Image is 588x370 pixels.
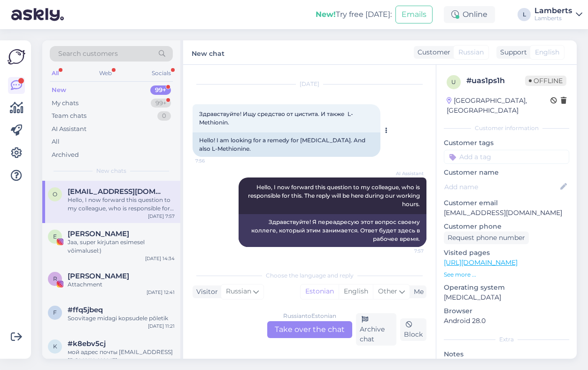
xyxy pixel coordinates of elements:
[68,339,106,348] span: #k8ebv5cj
[447,96,550,116] div: [GEOGRAPHIC_DATA], [GEOGRAPHIC_DATA]
[444,124,569,132] div: Customer information
[68,314,175,323] div: Soovitage midagi kopsudele põletik
[68,196,175,213] div: Hello, I now forward this question to my colleague, who is responsible for this. The reply will b...
[518,8,531,21] div: L
[150,67,173,79] div: Socials
[534,7,582,22] a: LambertsLamberts
[147,289,175,296] div: [DATE] 12:41
[68,306,103,314] span: #ffq5jbeq
[192,46,224,59] label: New chat
[356,313,397,346] div: Archive chat
[52,150,79,160] div: Archived
[388,170,424,177] span: AI Assistant
[388,247,424,254] span: 7:57
[534,15,572,22] div: Lamberts
[444,283,569,293] p: Operating system
[68,272,129,280] span: Regina Oja
[226,286,251,297] span: Russian
[444,138,569,148] p: Customer tags
[496,47,527,57] div: Support
[68,230,129,238] span: EMMA TAMMEMÄGI
[53,191,57,198] span: o
[157,111,171,121] div: 0
[52,85,66,95] div: New
[444,306,569,316] p: Browser
[444,182,558,192] input: Add name
[248,184,421,208] span: Hello, I now forward this question to my colleague, who is responsible for this. The reply will b...
[301,285,339,299] div: Estonian
[444,198,569,208] p: Customer email
[8,48,25,66] img: Askly Logo
[395,6,433,23] button: Emails
[193,287,218,297] div: Visitor
[150,85,171,95] div: 99+
[444,258,518,267] a: [URL][DOMAIN_NAME]
[451,78,456,85] span: u
[50,67,61,79] div: All
[52,137,60,146] div: All
[53,233,57,240] span: E
[535,47,559,57] span: English
[193,80,426,88] div: [DATE]
[410,287,424,297] div: Me
[145,255,175,262] div: [DATE] 14:34
[525,76,566,86] span: Offline
[444,248,569,258] p: Visited pages
[195,157,231,164] span: 7:56
[68,238,175,255] div: Jaa, super kirjutan esimesel võimalusel:)
[400,318,426,341] div: Block
[68,348,175,365] div: мой адрес почты [EMAIL_ADDRESS][DOMAIN_NAME]
[52,111,86,121] div: Team chats
[444,222,569,231] p: Customer phone
[378,287,397,295] span: Other
[414,47,450,57] div: Customer
[444,349,569,359] p: Notes
[148,323,175,330] div: [DATE] 11:21
[444,168,569,177] p: Customer name
[444,335,569,344] div: Extra
[96,167,126,175] span: New chats
[68,280,175,289] div: Attachment
[52,99,78,108] div: My chats
[444,208,569,218] p: [EMAIL_ADDRESS][DOMAIN_NAME]
[68,187,165,196] span: olgaist575@gmail.com
[52,124,86,134] div: AI Assistant
[466,75,525,86] div: # uas1ps1h
[151,99,171,108] div: 99+
[316,9,392,20] div: Try free [DATE]:
[444,231,529,244] div: Request phone number
[199,110,353,126] span: Здравствуйте! Ищу средство от цистита. И также L-Methionin.
[283,312,336,320] div: Russian to Estonian
[53,275,57,282] span: R
[97,67,114,79] div: Web
[339,285,373,299] div: English
[193,271,426,280] div: Choose the language and reply
[53,309,57,316] span: f
[239,214,426,247] div: Здравствуйте! Я переадресую этот вопрос своему коллеге, который этим занимается. Ответ будет здес...
[458,47,484,57] span: Russian
[534,7,572,15] div: Lamberts
[148,213,175,220] div: [DATE] 7:57
[267,321,352,338] div: Take over the chat
[58,49,118,59] span: Search customers
[444,270,569,279] p: See more ...
[316,10,336,19] b: New!
[444,316,569,326] p: Android 28.0
[444,150,569,164] input: Add a tag
[53,343,57,350] span: k
[193,132,380,157] div: Hello! I am looking for a remedy for [MEDICAL_DATA]. And also L-Methionine.
[444,6,495,23] div: Online
[444,293,569,302] p: [MEDICAL_DATA]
